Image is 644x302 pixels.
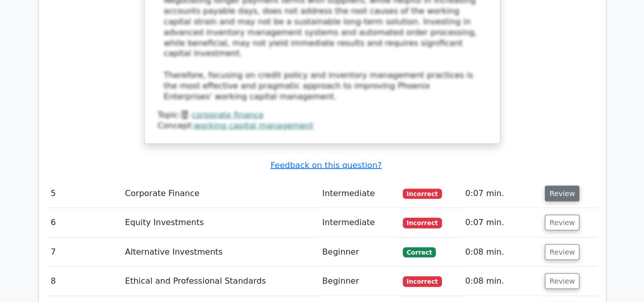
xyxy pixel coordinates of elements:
[318,266,399,295] td: Beginner
[158,109,487,120] div: Topic:
[461,266,541,295] td: 0:08 min.
[121,208,318,237] td: Equity Investments
[47,266,121,295] td: 8
[194,120,314,130] a: working capital management
[191,109,264,119] a: corporate finance
[270,160,381,170] a: Feedback on this question?
[121,237,318,266] td: Alternative Investments
[403,188,442,199] span: Incorrect
[545,273,579,289] button: Review
[121,179,318,208] td: Corporate Finance
[403,276,442,286] span: Incorrect
[318,237,399,266] td: Beginner
[318,208,399,237] td: Intermediate
[461,179,541,208] td: 0:07 min.
[461,208,541,237] td: 0:07 min.
[403,247,436,257] span: Correct
[47,179,121,208] td: 5
[461,237,541,266] td: 0:08 min.
[158,120,487,131] div: Concept:
[47,208,121,237] td: 6
[545,185,579,201] button: Review
[545,214,579,230] button: Review
[545,244,579,260] button: Review
[121,266,318,295] td: Ethical and Professional Standards
[403,217,442,228] span: Incorrect
[318,179,399,208] td: Intermediate
[47,237,121,266] td: 7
